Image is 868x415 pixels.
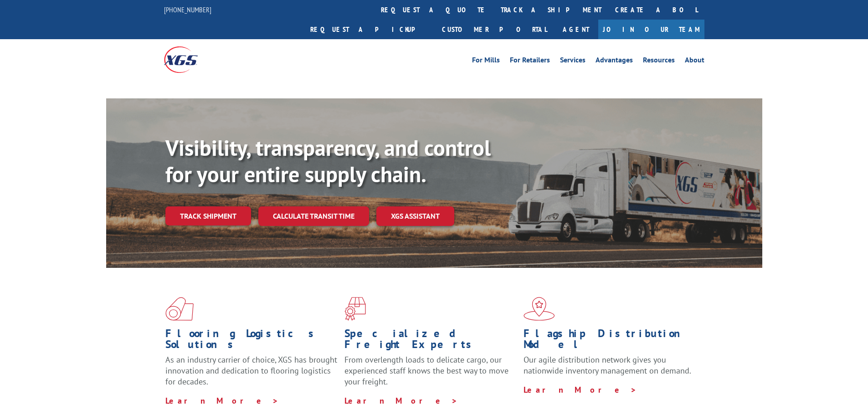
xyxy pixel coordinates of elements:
[165,206,251,225] a: Track shipment
[165,328,338,354] h1: Flooring Logistics Solutions
[435,20,554,39] a: Customer Portal
[344,354,517,395] p: From overlength loads to delicate cargo, our experienced staff knows the best way to move your fr...
[643,56,675,67] a: Resources
[344,297,366,321] img: xgs-icon-focused-on-flooring-red
[685,56,704,67] a: About
[524,354,691,376] span: Our agile distribution network gives you nationwide inventory management on demand.
[165,297,194,321] img: xgs-icon-total-supply-chain-intelligence-red
[165,395,279,406] a: Learn More >
[524,328,696,354] h1: Flagship Distribution Model
[165,354,337,387] span: As an industry carrier of choice, XGS has brought innovation and dedication to flooring logistics...
[303,20,435,39] a: Request a pickup
[258,206,369,226] a: Calculate transit time
[376,206,454,226] a: XGS ASSISTANT
[165,133,491,188] b: Visibility, transparency, and control for your entire supply chain.
[524,297,555,321] img: xgs-icon-flagship-distribution-model-red
[344,395,458,406] a: Learn More >
[344,328,517,354] h1: Specialized Freight Experts
[596,56,633,67] a: Advantages
[472,56,500,67] a: For Mills
[598,20,704,39] a: Join Our Team
[554,20,598,39] a: Agent
[164,5,211,14] a: [PHONE_NUMBER]
[510,56,550,67] a: For Retailers
[524,384,637,395] a: Learn More >
[560,56,586,67] a: Services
